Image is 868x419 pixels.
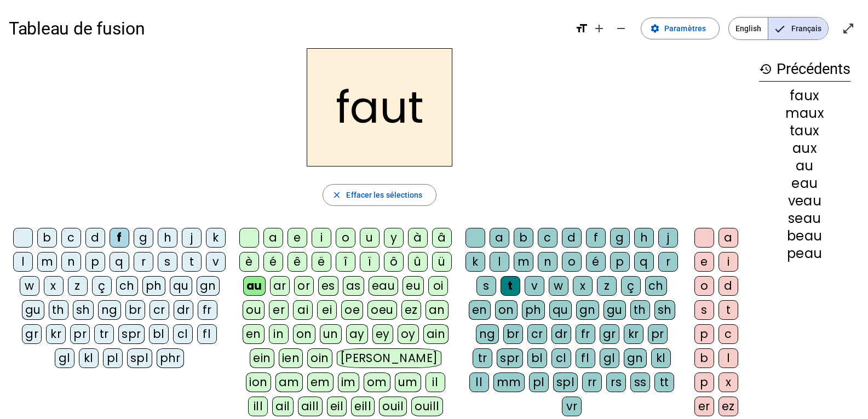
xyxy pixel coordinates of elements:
div: ü [432,252,452,272]
div: r [658,252,678,272]
div: dr [174,300,193,320]
div: eil [327,397,347,416]
div: taux [759,124,850,137]
div: l [490,252,509,272]
div: à [408,228,428,248]
div: q [110,252,129,272]
div: ë [312,252,331,272]
div: cr [150,300,169,320]
div: j [182,228,202,248]
div: kl [651,348,671,368]
div: oin [307,348,332,368]
div: en [469,300,491,320]
div: maux [759,107,850,120]
div: rr [582,372,602,392]
div: î [336,252,355,272]
div: â [432,228,452,248]
div: ê [288,252,307,272]
div: h [158,228,177,248]
div: gu [603,300,626,320]
mat-icon: close [332,190,342,200]
div: è [239,252,259,272]
div: spr [497,348,523,368]
div: il [426,372,445,392]
div: ez [718,397,738,416]
button: Diminuer la taille de la police [610,18,632,39]
div: k [206,228,226,248]
div: ey [372,324,393,344]
div: m [514,252,533,272]
div: m [37,252,57,272]
div: p [610,252,630,272]
div: gn [624,348,647,368]
mat-icon: history [759,62,772,76]
button: Paramètres [641,18,720,39]
div: phr [157,348,185,368]
div: fl [576,348,595,368]
div: é [263,252,283,272]
div: h [634,228,654,248]
div: ng [476,324,499,344]
div: s [694,300,714,320]
div: ein [250,348,274,368]
div: oy [398,324,419,344]
div: b [37,228,57,248]
div: qu [549,300,572,320]
div: j [658,228,678,248]
div: seau [759,212,850,225]
div: um [395,372,421,392]
div: f [110,228,129,248]
div: er [269,300,289,320]
div: é [586,252,606,272]
div: [PERSON_NAME] [337,348,441,368]
div: eau [369,276,399,296]
div: l [13,252,33,272]
div: û [408,252,428,272]
div: fl [197,324,217,344]
div: th [630,300,650,320]
div: z [597,276,617,296]
span: Paramètres [664,22,706,35]
div: d [718,276,738,296]
span: Effacer les sélections [346,188,422,202]
div: tr [94,324,114,344]
div: g [610,228,630,248]
div: om [364,372,390,392]
div: q [634,252,654,272]
div: ai [293,300,313,320]
div: ouil [379,397,407,416]
div: gl [55,348,74,368]
div: v [206,252,226,272]
div: tr [473,348,492,368]
div: gn [197,276,220,296]
div: ill [248,397,268,416]
div: am [275,372,303,392]
div: ch [116,276,138,296]
div: gr [600,324,619,344]
div: dr [551,324,571,344]
div: sh [654,300,675,320]
mat-icon: add [593,22,606,35]
div: fr [576,324,595,344]
div: u [360,228,380,248]
div: w [549,276,568,296]
div: an [426,300,449,320]
div: s [158,252,177,272]
div: on [293,324,315,344]
div: x [44,276,64,296]
div: au [759,159,850,173]
div: sh [73,300,94,320]
div: kr [624,324,643,344]
div: br [125,300,145,320]
div: ç [621,276,641,296]
div: p [694,324,714,344]
div: i [718,252,738,272]
div: ez [401,300,421,320]
div: ng [98,300,121,320]
div: au [243,276,266,296]
div: gn [576,300,599,320]
div: e [694,252,714,272]
div: bl [149,324,169,344]
div: qu [170,276,192,296]
div: e [288,228,307,248]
